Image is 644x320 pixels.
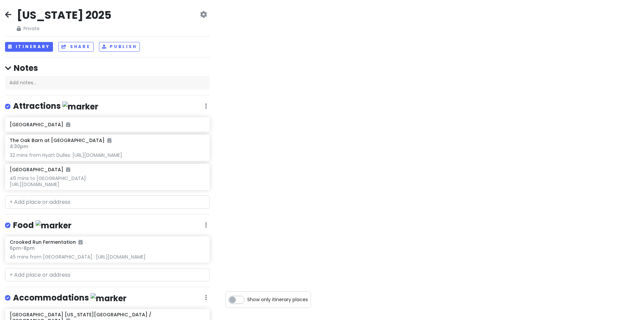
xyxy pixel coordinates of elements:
i: Added to itinerary [66,122,70,127]
h6: [GEOGRAPHIC_DATA] [10,122,205,128]
button: Itinerary [5,42,53,52]
span: Private [17,25,111,32]
input: + Add place or address [5,268,210,281]
input: + Add place or address [5,195,210,209]
img: marker [62,101,98,112]
img: marker [36,220,71,231]
h2: [US_STATE] 2025 [17,8,111,22]
h4: Attractions [13,101,98,112]
h6: [GEOGRAPHIC_DATA] [10,167,70,173]
span: 4:30pm [10,143,28,150]
h4: Accommodations [13,292,126,304]
h4: Notes [5,63,210,73]
button: Publish [99,42,140,52]
span: 6pm - 8pm [10,245,35,252]
div: 32 mins from Hyatt Dulles: [URL][DOMAIN_NAME] [10,152,205,158]
h4: Food [13,220,71,231]
div: 45 mins from [GEOGRAPHIC_DATA] : [URL][DOMAIN_NAME] [10,254,205,260]
span: Show only itinerary places [247,296,308,303]
h6: The Oak Barn at [GEOGRAPHIC_DATA] [10,137,111,143]
div: 46 mins to [GEOGRAPHIC_DATA]: [URL][DOMAIN_NAME] [10,175,205,187]
i: Added to itinerary [66,167,70,172]
div: Add notes... [5,76,210,90]
button: Share [58,42,93,52]
i: Added to itinerary [107,138,111,143]
h6: Crooked Run Fermentation [10,239,83,245]
i: Added to itinerary [78,240,83,244]
img: marker [91,293,126,304]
